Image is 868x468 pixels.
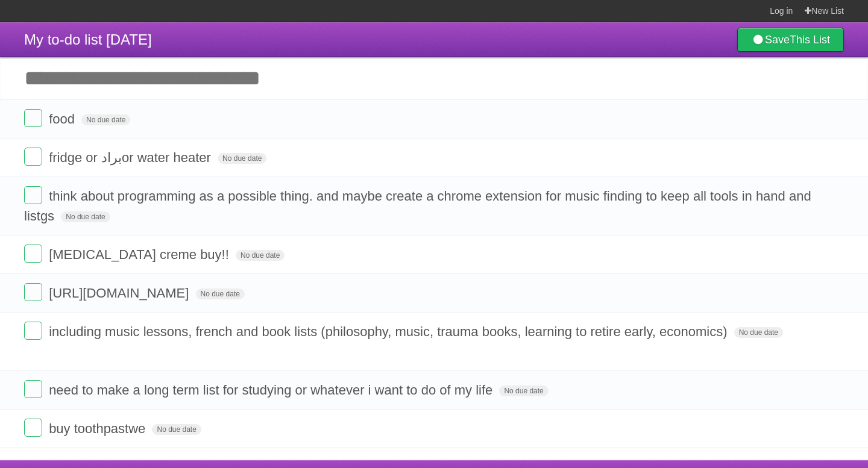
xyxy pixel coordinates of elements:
[218,153,266,164] span: No due date
[737,28,844,52] a: SaveThis List
[24,245,42,263] label: Done
[81,114,130,125] span: No due date
[24,283,42,301] label: Done
[24,189,811,223] span: think about programming as a possible thing. and maybe create a chrome extension for music findin...
[49,421,148,436] span: buy toothpastwe
[790,34,830,46] b: This List
[734,327,783,338] span: No due date
[61,211,110,222] span: No due date
[196,289,245,299] span: No due date
[49,111,78,126] span: food
[24,186,42,204] label: Done
[24,31,152,48] span: My to-do list [DATE]
[24,148,42,166] label: Done
[49,285,192,301] span: [URL][DOMAIN_NAME]
[236,250,285,261] span: No due date
[49,324,730,339] span: including music lessons, french and book lists (philosophy, music, trauma books, learning to reti...
[24,419,42,437] label: Done
[49,247,232,262] span: [MEDICAL_DATA] creme buy!!
[499,385,548,396] span: No due date
[24,109,42,127] label: Done
[24,322,42,340] label: Done
[49,382,495,398] span: need to make a long term list for studying or whatever i want to do of my life
[24,380,42,398] label: Done
[49,150,214,165] span: fridge or برادor water heater
[152,424,201,435] span: No due date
